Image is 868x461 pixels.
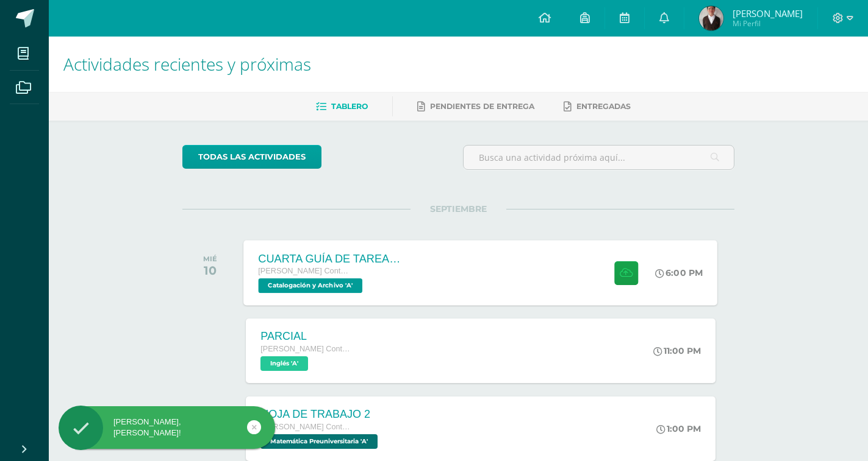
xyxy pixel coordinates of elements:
span: Mi Perfil [733,18,803,29]
span: Tablero [331,102,368,111]
div: 6:00 PM [656,267,703,278]
span: Actividades recientes y próximas [63,52,311,76]
div: PARCIAL [260,330,352,343]
span: [PERSON_NAME] [733,7,803,19]
div: 10 [203,263,217,278]
span: Matemática Preuniversitaria 'A' [260,434,378,449]
span: [PERSON_NAME] Contador Perito Contador [260,423,352,431]
div: CUARTA GUÍA DE TAREAS DEL CUARTO BIMESTRE [259,252,406,265]
span: Inglés 'A' [260,356,308,371]
span: Catalogación y Archivo 'A' [259,278,363,293]
span: Entregadas [576,102,631,111]
a: Entregadas [564,97,631,116]
a: Tablero [316,97,368,116]
div: HOJA DE TRABAJO 2 [260,408,381,421]
div: 11:00 PM [653,345,701,356]
div: [PERSON_NAME], [PERSON_NAME]! [59,417,275,438]
input: Busca una actividad próxima aquí... [464,146,734,169]
a: Pendientes de entrega [417,97,534,116]
div: 1:00 PM [656,423,701,434]
span: Pendientes de entrega [430,102,534,111]
span: [PERSON_NAME] Contador Perito Contador [259,267,351,275]
span: SEPTIEMBRE [411,203,506,214]
a: todas las Actividades [182,145,321,169]
span: [PERSON_NAME] Contador Perito Contador [260,345,352,353]
div: MIÉ [203,255,217,263]
img: 5a2b7c84f56ff2c78c84e007130c68af.png [699,6,723,30]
